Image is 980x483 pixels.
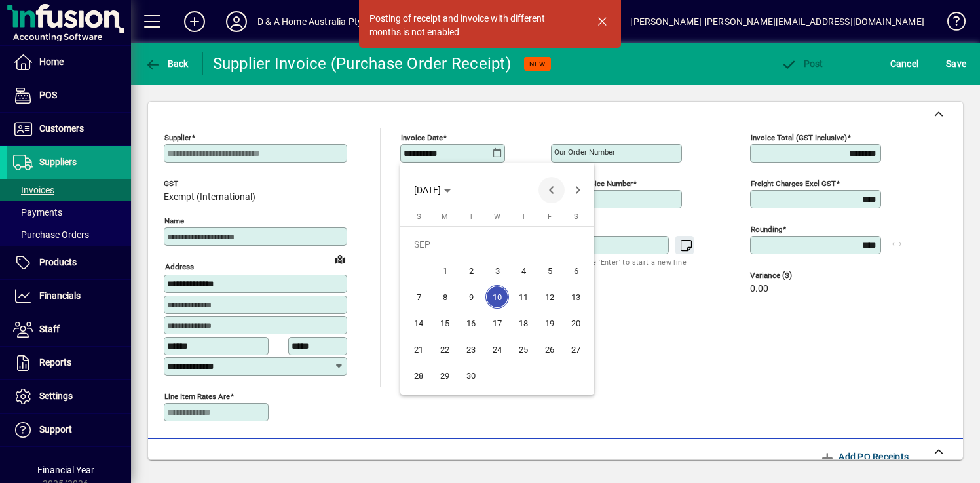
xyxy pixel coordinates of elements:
button: Sun Sep 14 2025 [405,310,432,336]
span: 26 [538,338,561,361]
span: 2 [459,259,483,282]
span: 16 [459,311,483,335]
button: Fri Sep 26 2025 [537,336,563,362]
span: 1 [433,259,457,282]
span: T [469,212,474,221]
button: Wed Sep 17 2025 [484,310,510,336]
span: 3 [485,259,509,282]
span: 27 [564,338,588,361]
span: 13 [564,285,588,309]
button: Tue Sep 23 2025 [458,336,484,362]
button: Mon Sep 08 2025 [432,284,458,310]
span: 19 [538,311,561,335]
button: Fri Sep 12 2025 [537,284,563,310]
span: 29 [433,364,457,387]
span: 30 [459,364,483,387]
button: Mon Sep 01 2025 [432,258,458,284]
button: Sat Sep 06 2025 [563,258,589,284]
button: Thu Sep 25 2025 [510,336,537,362]
td: SEP [405,231,589,258]
span: 14 [407,311,430,335]
button: Tue Sep 16 2025 [458,310,484,336]
span: T [521,212,526,221]
span: 15 [433,311,457,335]
span: S [417,212,421,221]
button: Sun Sep 21 2025 [405,336,432,362]
button: Tue Sep 30 2025 [458,362,484,389]
button: Wed Sep 10 2025 [484,284,510,310]
button: Fri Sep 05 2025 [537,258,563,284]
span: [DATE] [414,185,441,195]
span: 11 [512,285,535,309]
button: Sat Sep 13 2025 [563,284,589,310]
button: Mon Sep 29 2025 [432,362,458,389]
button: Sat Sep 27 2025 [563,336,589,362]
button: Thu Sep 18 2025 [510,310,537,336]
span: W [494,212,500,221]
button: Wed Sep 24 2025 [484,336,510,362]
span: S [574,212,578,221]
span: 7 [407,285,430,309]
span: 23 [459,338,483,361]
span: 4 [512,259,535,282]
span: 22 [433,338,457,361]
button: Previous month [538,177,565,203]
button: Wed Sep 03 2025 [484,258,510,284]
button: Next month [565,177,591,203]
button: Sat Sep 20 2025 [563,310,589,336]
button: Mon Sep 22 2025 [432,336,458,362]
button: Choose month and year [409,178,456,202]
span: 9 [459,285,483,309]
span: 25 [512,338,535,361]
button: Thu Sep 11 2025 [510,284,537,310]
span: 10 [485,285,509,309]
button: Thu Sep 04 2025 [510,258,537,284]
span: 28 [407,364,430,387]
span: 12 [538,285,561,309]
span: 5 [538,259,561,282]
span: 21 [407,338,430,361]
button: Fri Sep 19 2025 [537,310,563,336]
button: Sun Sep 28 2025 [405,362,432,389]
button: Tue Sep 02 2025 [458,258,484,284]
button: Mon Sep 15 2025 [432,310,458,336]
span: 8 [433,285,457,309]
span: F [548,212,552,221]
span: 24 [485,338,509,361]
span: 20 [564,311,588,335]
span: 18 [512,311,535,335]
span: 17 [485,311,509,335]
span: M [442,212,448,221]
button: Tue Sep 09 2025 [458,284,484,310]
button: Sun Sep 07 2025 [405,284,432,310]
span: 6 [564,259,588,282]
